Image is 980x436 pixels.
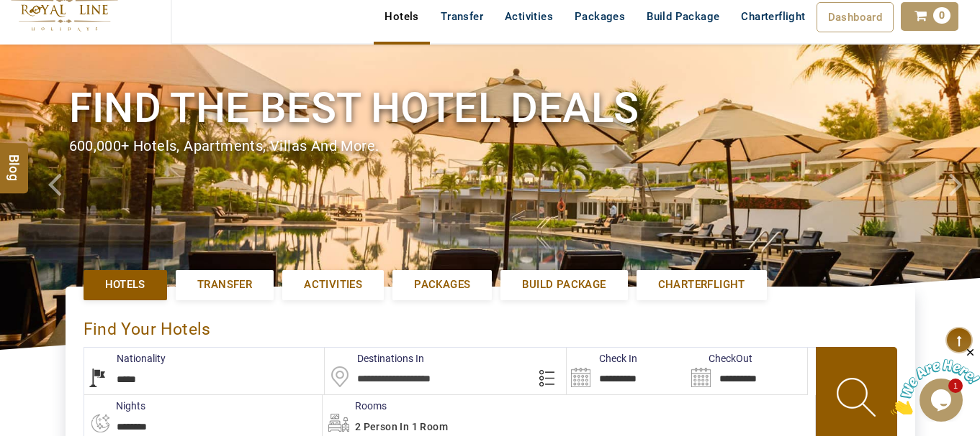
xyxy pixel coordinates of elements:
[282,270,384,300] a: Activities
[69,136,912,157] div: 600,000+ hotels, apartments, villas and more.
[392,270,492,300] a: Packages
[84,399,145,413] label: nights
[69,81,912,135] h1: Find the best hotel deals
[741,10,805,23] span: Charterflight
[5,154,24,166] span: Blog
[414,277,470,292] span: Packages
[636,2,730,31] a: Build Package
[84,270,167,300] a: Hotels
[323,399,387,413] label: Rooms
[567,351,637,366] label: Check In
[494,2,564,31] a: Activities
[567,348,687,394] input: Search
[105,277,145,292] span: Hotels
[828,11,883,24] span: Dashboard
[176,270,274,300] a: Transfer
[730,2,816,31] a: Charterflight
[84,351,166,366] label: Nationality
[374,2,429,31] a: Hotels
[687,351,752,366] label: CheckOut
[84,305,897,347] div: Find Your Hotels
[430,2,494,31] a: Transfer
[933,7,950,24] span: 0
[637,270,767,300] a: Charterflight
[891,346,980,414] iframe: chat widget
[564,2,636,31] a: Packages
[500,270,627,300] a: Build Package
[658,277,745,292] span: Charterflight
[325,351,424,366] label: Destinations In
[355,421,448,432] span: 2 Person in 1 Room
[197,277,252,292] span: Transfer
[522,277,606,292] span: Build Package
[901,2,958,31] a: 0
[304,277,362,292] span: Activities
[687,348,807,394] input: Search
